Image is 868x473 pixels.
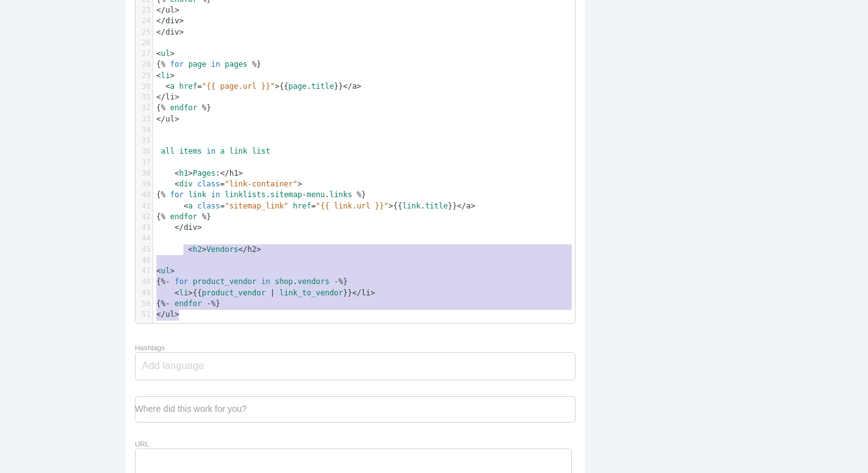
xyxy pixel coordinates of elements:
span: sitemap [270,190,303,199]
span: > [389,202,393,210]
span: for [175,277,188,286]
span: Vendors [207,245,239,254]
span: endfor [170,212,197,221]
span: % [161,190,165,199]
span: href [293,202,311,210]
span: menu [307,190,325,199]
span: vendors [298,277,330,286]
span: > [170,71,175,80]
div: 33 [136,114,153,125]
span: page [188,60,207,69]
div: 30 [136,81,153,92]
span: < [457,202,461,210]
span: {{ . }} [156,202,475,210]
span: > [170,49,175,58]
span: /li> [357,288,375,297]
div: 51 [136,309,153,320]
div: 28 [136,59,153,70]
span: all [161,147,175,156]
span: /ul> [161,310,179,319]
span: for [170,190,184,199]
span: {{ . }} [156,82,361,91]
span: product_vendor [202,288,265,297]
span: link [229,147,248,156]
span: < [175,288,179,297]
span: < [175,180,179,188]
span: /div> [161,28,183,37]
span: > [188,288,193,297]
span: in [261,277,270,286]
div: 31 [136,92,153,103]
span: < [343,82,347,91]
span: li [179,288,188,297]
span: < [188,245,193,254]
span: { } [156,299,220,308]
div: 40 [136,190,153,200]
span: for [170,60,184,69]
span: div [179,180,193,188]
span: < [165,82,170,91]
span: /div> [179,223,202,232]
div: 48 [136,276,153,287]
span: /a> [348,82,362,91]
span: ul [161,49,170,58]
span: = [311,202,316,210]
div: 49 [136,288,153,299]
span: < [156,93,161,101]
span: h1 [179,169,188,178]
span: % [202,212,206,221]
span: /h2> [243,245,261,254]
span: % [202,103,206,112]
span: < [156,266,161,275]
span: < [156,28,161,37]
span: li [161,71,170,80]
span: a [220,147,224,156]
span: % [161,60,165,69]
span: > [298,180,302,188]
span: /ul> [161,115,179,123]
div: 36 [136,146,153,157]
span: % [161,103,165,112]
div: 24 [136,16,153,26]
span: shop [275,277,293,286]
span: | [270,288,275,297]
span: a [188,202,193,210]
div: 44 [136,233,153,244]
span: < [183,202,188,210]
span: < [156,71,161,80]
span: < [175,169,179,178]
div: 29 [136,71,153,81]
span: in [211,190,220,199]
span: endfor [170,103,197,112]
span: > [202,245,206,254]
span: { } [156,103,211,112]
span: < [238,245,243,254]
span: % [252,60,257,69]
span: { } [156,212,211,221]
div: 35 [136,135,153,146]
span: ul [161,266,170,275]
div: 39 [136,179,153,190]
span: { . } [156,277,348,286]
span: {{ }} [156,288,375,297]
div: 37 [136,157,153,168]
span: pages [224,60,247,69]
span: { } [156,60,261,69]
label: URL [135,440,149,448]
span: page [289,82,307,91]
span: h2 [193,245,202,254]
span: Pages [193,169,216,178]
div: 38 [136,168,153,179]
label: Hashtags [135,344,165,351]
span: link [402,202,420,210]
span: : [156,169,243,178]
span: - [302,190,306,199]
div: 43 [136,222,153,233]
span: class [197,180,220,188]
span: "{{ link.url }}" [316,202,389,210]
span: < [156,6,161,14]
input: Add language [142,353,217,379]
span: > [170,266,175,275]
span: "{{ page.url }}" [202,82,275,91]
span: /div> [161,16,183,25]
